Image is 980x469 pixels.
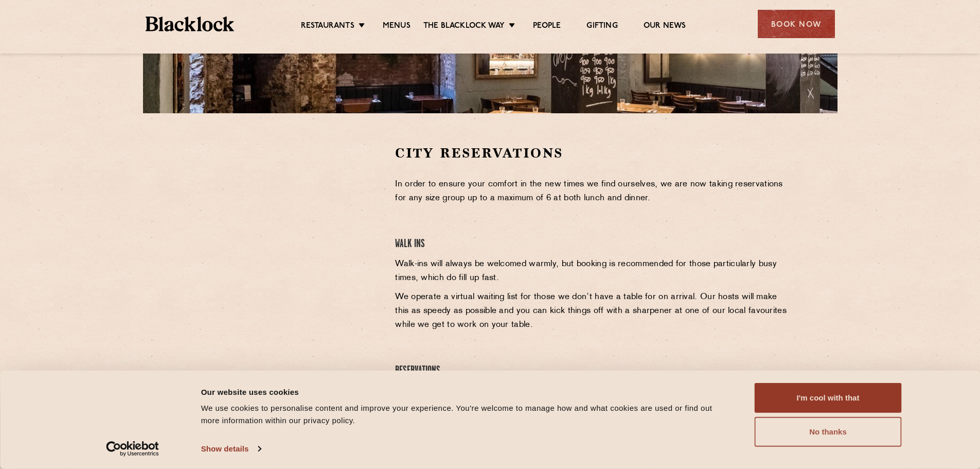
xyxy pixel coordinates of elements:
[395,144,790,162] h2: City Reservations
[586,21,617,32] a: Gifting
[533,21,561,32] a: People
[644,21,686,32] a: Our News
[758,10,835,38] div: Book Now
[395,237,790,251] h4: Walk Ins
[87,441,177,457] a: Usercentrics Cookiebot - opens in a new window
[755,383,902,413] button: I'm cool with that
[423,21,505,32] a: The Blacklock Way
[201,441,261,457] a: Show details
[395,178,790,205] p: In order to ensure your comfort in the new times we find ourselves, we are now taking reservation...
[227,144,343,299] iframe: OpenTable make booking widget
[301,21,354,32] a: Restaurants
[395,290,790,332] p: We operate a virtual waiting list for those we don’t have a table for on arrival. Our hosts will ...
[201,402,732,427] div: We use cookies to personalise content and improve your experience. You're welcome to manage how a...
[395,257,790,285] p: Walk-ins will always be welcomed warmly, but booking is recommended for those particularly busy t...
[146,16,235,31] img: BL_Textured_Logo-footer-cropped.svg
[395,364,790,378] h4: Reservations
[383,21,411,32] a: Menus
[201,386,732,398] div: Our website uses cookies
[755,417,902,447] button: No thanks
